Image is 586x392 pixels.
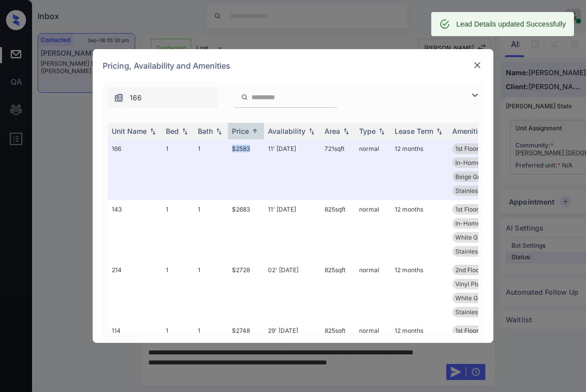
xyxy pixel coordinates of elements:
img: close [472,60,482,70]
img: sorting [180,128,190,135]
td: $2748 [228,321,264,382]
span: 2nd Floor [455,266,482,274]
td: 1 [162,261,194,321]
td: 1 [162,200,194,261]
td: 02' [DATE] [264,261,321,321]
td: normal [355,261,391,321]
span: 166 [130,92,142,103]
td: 825 sqft [321,200,355,261]
td: normal [355,321,391,382]
img: sorting [307,128,317,135]
td: 1 [194,139,228,200]
span: White Granite C... [455,294,505,302]
div: Bath [198,127,213,135]
td: 11' [DATE] [264,200,321,261]
div: Price [232,127,249,135]
span: 1st Floor [455,327,479,334]
img: icon-zuma [114,93,124,103]
span: White Granite C... [455,234,505,241]
span: Stainless Steel... [455,248,501,255]
img: icon-zuma [469,89,481,101]
td: 721 sqft [321,139,355,200]
div: Area [325,127,340,135]
img: sorting [377,128,387,135]
td: $2583 [228,139,264,200]
td: 825 sqft [321,261,355,321]
img: icon-zuma [241,93,248,102]
div: Lead Details updated Successfully [456,15,566,33]
td: 12 months [391,139,448,200]
span: Vinyl Plank - N... [455,280,502,288]
img: sorting [148,128,158,135]
div: Pricing, Availability and Amenities [93,49,493,82]
td: normal [355,200,391,261]
td: 214 [108,261,162,321]
img: sorting [250,127,260,135]
div: Availability [268,127,306,135]
span: In-Home Washer ... [455,159,509,166]
td: 1 [194,261,228,321]
td: normal [355,139,391,200]
td: 1 [194,321,228,382]
td: 11' [DATE] [264,139,321,200]
span: Stainless Steel... [455,187,501,194]
td: 166 [108,139,162,200]
td: 1 [162,321,194,382]
img: sorting [341,128,351,135]
span: Stainless Steel... [455,308,501,316]
td: 12 months [391,321,448,382]
td: 12 months [391,200,448,261]
td: 825 sqft [321,321,355,382]
div: Lease Term [395,127,433,135]
td: 114 [108,321,162,382]
td: 1 [194,200,228,261]
span: Beige Granite C... [455,173,504,180]
img: sorting [214,128,224,135]
span: In-Home Washer ... [455,220,509,227]
div: Amenities [452,127,486,135]
span: 1st Floor [455,206,479,213]
div: Unit Name [112,127,147,135]
td: $2728 [228,261,264,321]
td: 29' [DATE] [264,321,321,382]
div: Bed [166,127,179,135]
td: 143 [108,200,162,261]
img: sorting [434,128,444,135]
td: 12 months [391,261,448,321]
div: Type [359,127,376,135]
td: $2683 [228,200,264,261]
td: 1 [162,139,194,200]
span: 1st Floor [455,145,479,152]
